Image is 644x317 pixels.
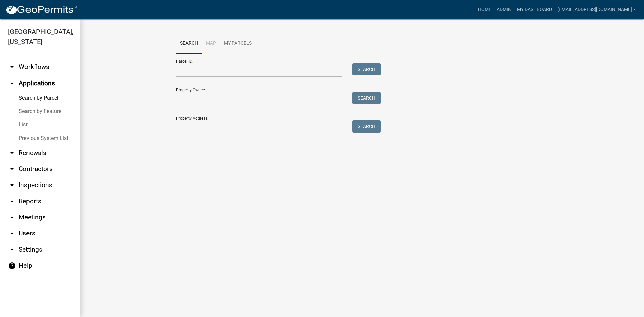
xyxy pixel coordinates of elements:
i: help [8,262,16,270]
i: arrow_drop_down [8,63,16,71]
i: arrow_drop_down [8,213,16,221]
i: arrow_drop_down [8,229,16,237]
i: arrow_drop_up [8,79,16,87]
button: Search [352,92,381,104]
i: arrow_drop_down [8,197,16,205]
button: Search [352,120,381,133]
i: arrow_drop_down [8,149,16,157]
a: My Parcels [220,33,256,54]
a: Search [176,33,202,54]
i: arrow_drop_down [8,165,16,173]
i: arrow_drop_down [8,246,16,254]
i: arrow_drop_down [8,181,16,189]
button: Search [352,63,381,75]
a: My Dashboard [514,3,555,16]
a: Home [475,3,494,16]
a: [EMAIL_ADDRESS][DOMAIN_NAME] [555,3,639,16]
a: Admin [494,3,514,16]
